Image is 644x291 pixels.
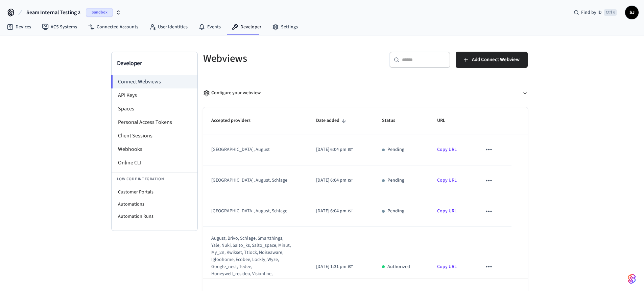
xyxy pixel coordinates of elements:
[117,59,192,68] h3: Developer
[203,84,528,102] button: Configure your webview
[112,198,197,210] li: Automations
[316,208,353,215] div: Asia/Calcutta
[628,273,636,284] img: SeamLogoGradient.69752ec5.svg
[437,263,457,270] a: Copy URL
[211,208,291,215] div: [GEOGRAPHIC_DATA], august, schlage
[387,146,404,153] p: Pending
[211,177,291,184] div: [GEOGRAPHIC_DATA], august, schlage
[604,9,617,16] span: Ctrl K
[112,102,197,115] li: Spaces
[112,88,197,102] li: API Keys
[112,172,197,186] li: Low Code Integration
[348,178,353,184] span: IST
[626,6,638,19] span: SJ
[348,147,353,153] span: IST
[26,8,80,17] span: Seam Internal Testing 2
[86,8,113,17] span: Sandbox
[387,263,410,270] p: Authorized
[1,21,37,33] a: Devices
[203,52,361,65] h5: Webviews
[382,115,404,126] span: Status
[437,115,454,126] span: URL
[112,156,197,169] li: Online CLI
[387,177,404,184] p: Pending
[226,21,267,33] a: Developer
[37,21,82,33] a: ACS Systems
[316,146,347,153] span: [DATE] 6:04 pm
[82,21,144,33] a: Connected Accounts
[456,52,528,68] button: Add Connect Webview
[348,264,353,270] span: IST
[267,21,303,33] a: Settings
[203,89,261,97] div: Configure your webview
[112,129,197,142] li: Client Sessions
[625,6,639,19] button: SJ
[112,142,197,156] li: Webhooks
[348,208,353,214] span: IST
[316,177,347,184] span: [DATE] 6:04 pm
[316,208,347,215] span: [DATE] 6:04 pm
[112,186,197,198] li: Customer Portals
[316,115,348,126] span: Date added
[472,55,520,64] span: Add Connect Webview
[316,146,353,153] div: Asia/Calcutta
[437,177,457,184] a: Copy URL
[437,146,457,153] a: Copy URL
[112,210,197,222] li: Automation Runs
[211,146,291,153] div: [GEOGRAPHIC_DATA], august
[316,263,347,270] span: [DATE] 1:31 pm
[211,115,259,126] span: Accepted providers
[316,263,353,270] div: Asia/Calcutta
[193,21,226,33] a: Events
[316,177,353,184] div: Asia/Calcutta
[568,6,622,19] div: Find by IDCtrl K
[437,208,457,214] a: Copy URL
[112,115,197,129] li: Personal Access Tokens
[111,75,197,88] li: Connect Webviews
[581,9,602,16] span: Find by ID
[387,208,404,215] p: Pending
[144,21,193,33] a: User Identities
